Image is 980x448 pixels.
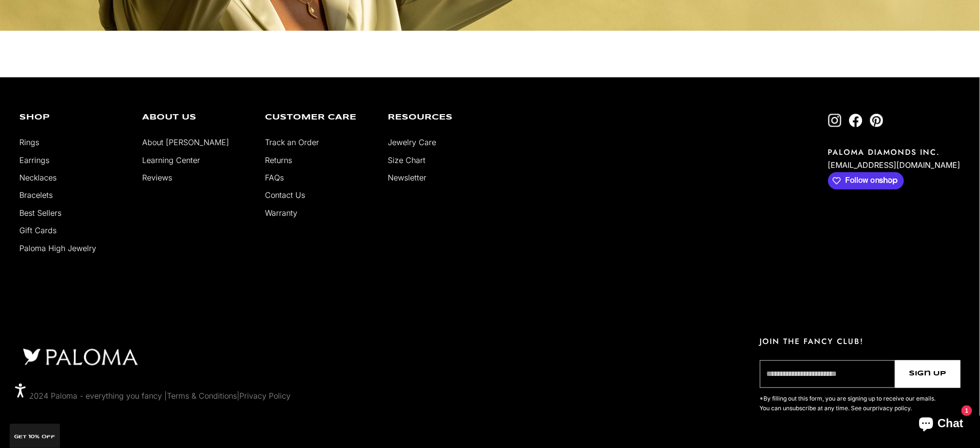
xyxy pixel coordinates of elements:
[828,114,842,127] a: Follow on Instagram
[19,225,57,235] a: Gift Cards
[265,155,292,165] a: Returns
[19,173,57,182] a: Necklaces
[19,346,141,368] img: footer logo
[760,394,939,414] p: *By filling out this form, you are signing up to receive our emails. You can unsubscribe at any t...
[909,369,947,380] span: Sign Up
[265,173,284,182] a: FAQs
[849,114,863,127] a: Follow on Facebook
[760,336,961,347] p: JOIN THE FANCY CLUB!
[265,190,305,200] a: Contact Us
[265,137,319,147] a: Track an Order
[873,405,912,412] a: privacy policy.
[265,208,297,218] a: Warranty
[19,114,128,121] p: Shop
[828,158,961,172] p: [EMAIL_ADDRESS][DOMAIN_NAME]
[895,360,961,388] button: Sign Up
[167,391,237,401] a: Terms & Conditions
[19,243,96,253] a: Paloma High Jewelry
[19,190,53,200] a: Bracelets
[142,114,250,121] p: About Us
[142,173,172,182] a: Reviews
[239,391,291,401] a: Privacy Policy
[15,434,56,439] span: GET 10% Off
[19,155,49,165] a: Earrings
[19,208,61,218] a: Best Sellers
[265,114,373,121] p: Customer Care
[388,137,436,147] a: Jewelry Care
[10,424,60,448] div: GET 10% Off
[19,137,39,147] a: Rings
[910,409,972,440] inbox-online-store-chat: Shopify online store chat
[19,390,291,403] p: © 2024 Paloma - everything you fancy | |
[388,173,426,182] a: Newsletter
[388,155,425,165] a: Size Chart
[870,114,883,127] a: Follow on Pinterest
[142,137,229,147] a: About [PERSON_NAME]
[142,155,200,165] a: Learning Center
[828,147,961,158] p: PALOMA DIAMONDS INC.
[388,114,496,121] p: Resources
